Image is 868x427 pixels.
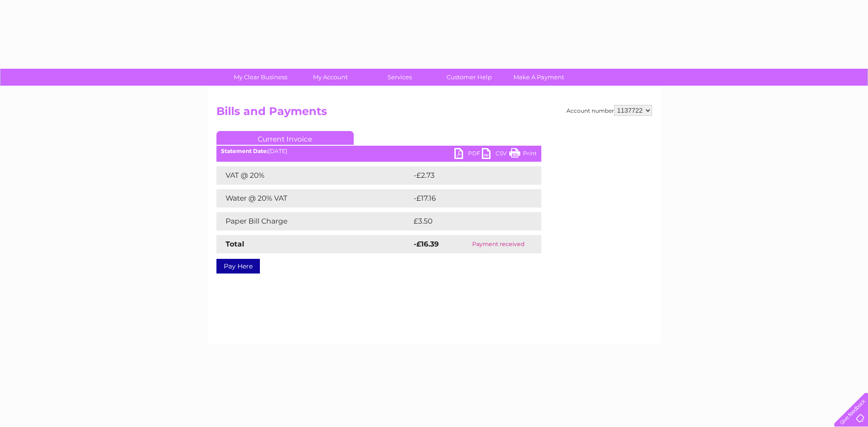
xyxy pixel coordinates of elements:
[216,259,260,274] a: Pay Here
[509,148,537,161] a: Print
[216,131,354,145] a: Current Invoice
[411,189,523,208] td: -£17.16
[226,240,244,248] strong: Total
[566,105,652,116] div: Account number
[216,189,411,208] td: Water @ 20% VAT
[216,166,411,185] td: VAT @ 20%
[454,148,482,161] a: PDF
[414,240,439,248] strong: -£16.39
[216,212,411,230] td: Paper Bill Charge
[411,212,520,230] td: £3.50
[223,69,298,86] a: My Clear Business
[362,69,437,86] a: Services
[216,105,652,122] h2: Bills and Payments
[221,148,268,154] b: Statement Date:
[482,148,509,161] a: CSV
[411,166,522,185] td: -£2.73
[456,235,541,253] td: Payment received
[431,69,507,86] a: Customer Help
[216,148,541,154] div: [DATE]
[501,69,577,86] a: Make A Payment
[292,69,368,86] a: My Account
